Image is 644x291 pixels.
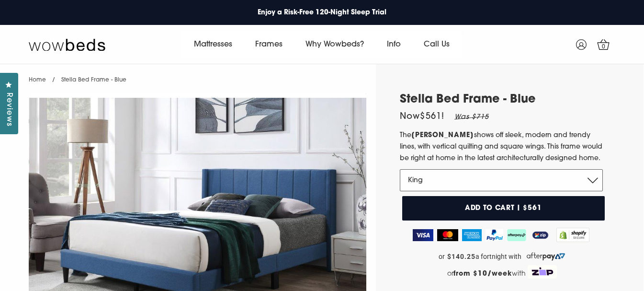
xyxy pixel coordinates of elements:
[400,132,475,139] span: The
[400,132,602,162] span: shows off sleek, modern and trendy lines, with vertical quilting and square wings. This frame wou...
[507,229,526,241] img: AfterPay Logo
[447,253,475,261] strong: $140.25
[253,3,391,23] a: Enjoy a Risk-Free 120-Night Sleep Trial
[486,229,504,241] img: PayPal Logo
[182,31,244,58] a: Mattresses
[599,42,609,52] span: 0
[453,270,512,278] strong: from $10/week
[29,64,126,89] nav: breadcrumbs
[400,93,605,107] h1: Stella Bed Frame - Blue
[52,77,55,83] span: /
[411,132,475,139] strong: [PERSON_NAME]
[375,31,412,58] a: Info
[244,31,294,58] a: Frames
[530,229,550,241] img: ZipPay Logo
[400,113,445,121] span: Now $561 !
[61,77,126,83] span: Stella Bed Frame - Blue
[29,38,105,51] img: Wow Beds Logo
[447,270,526,278] span: or with
[462,229,482,241] img: American Express Logo
[294,31,375,58] a: Why Wowbeds?
[437,229,459,241] img: MasterCard Logo
[556,228,590,242] img: Shopify secure badge
[439,253,445,261] span: or
[2,93,15,127] span: Reviews
[528,265,557,279] img: Zip Logo
[29,77,46,83] a: Home
[400,249,605,264] a: or $140.25 a fortnight with
[591,33,615,57] a: 0
[412,31,461,58] a: Call Us
[454,114,489,121] em: Was $715
[402,196,605,221] button: Add to cart | $561
[475,253,521,261] span: a fortnight with
[413,229,433,241] img: Visa Logo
